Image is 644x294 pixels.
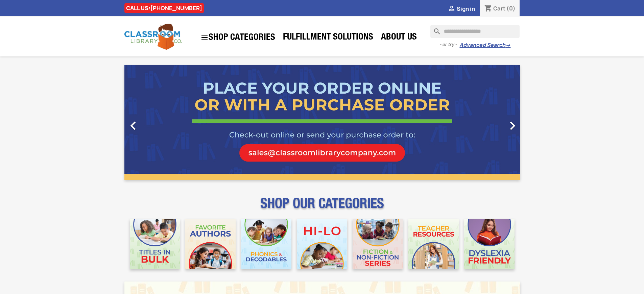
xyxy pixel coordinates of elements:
a: Next [460,65,520,180]
ul: Carousel container [124,65,520,180]
img: CLC_Fiction_Nonfiction_Mobile.jpg [353,219,403,269]
i:  [125,117,142,134]
input: Search [430,25,520,38]
span: (0) [506,5,516,12]
img: CLC_Teacher_Resources_Mobile.jpg [408,219,459,269]
a: Fulfillment Solutions [280,31,377,45]
span: → [505,42,510,49]
a: [PHONE_NUMBER] [150,4,202,12]
img: CLC_Dyslexia_Mobile.jpg [464,219,515,269]
i:  [504,117,521,134]
p: SHOP OUR CATEGORIES [124,201,520,214]
span: Sign in [457,5,475,13]
img: CLC_Phonics_And_Decodables_Mobile.jpg [241,219,291,269]
span: - or try - [439,41,459,48]
a: Previous [124,65,184,180]
a: SHOP CATEGORIES [197,30,279,45]
img: CLC_HiLo_Mobile.jpg [297,219,347,269]
img: CLC_Favorite_Authors_Mobile.jpg [185,219,236,269]
div: CALL US: [124,3,204,13]
i: search [430,25,438,33]
img: Classroom Library Company [124,24,182,50]
span: Cart [493,5,505,12]
i:  [448,5,456,13]
a: About Us [378,31,420,45]
i: shopping_cart [484,5,492,13]
i:  [200,33,209,42]
img: CLC_Bulk_Mobile.jpg [130,219,180,269]
a: Advanced Search→ [459,42,510,49]
a:  Sign in [448,5,475,13]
